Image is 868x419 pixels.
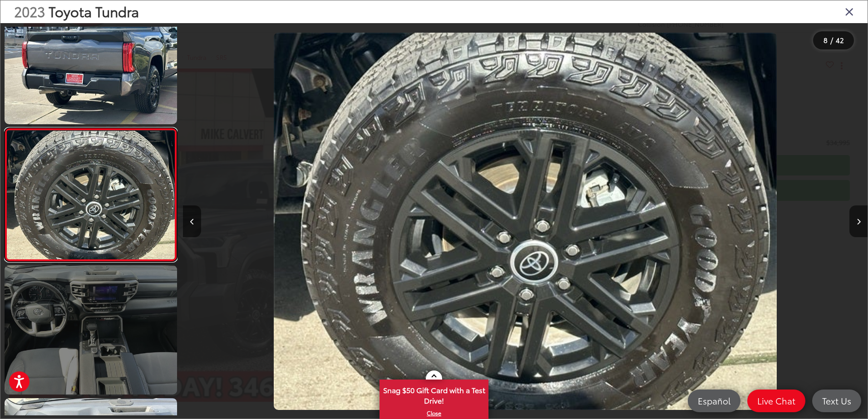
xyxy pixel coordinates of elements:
[5,131,176,259] img: 2023 Toyota Tundra SR5
[836,35,844,45] span: 42
[274,33,777,410] img: 2023 Toyota Tundra SR5
[688,390,740,412] a: Español
[14,1,45,21] span: 2023
[818,395,856,406] span: Text Us
[849,205,868,237] button: Next image
[824,35,828,45] span: 8
[693,395,735,406] span: Español
[380,380,488,408] span: Snag $50 Gift Card with a Test Drive!
[49,1,139,21] span: Toyota Tundra
[183,33,868,410] div: 2023 Toyota Tundra SR5 7
[845,5,854,17] i: Close gallery
[812,390,861,412] a: Text Us
[829,37,834,44] span: /
[753,395,800,406] span: Live Chat
[183,205,201,237] button: Previous image
[747,390,805,412] a: Live Chat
